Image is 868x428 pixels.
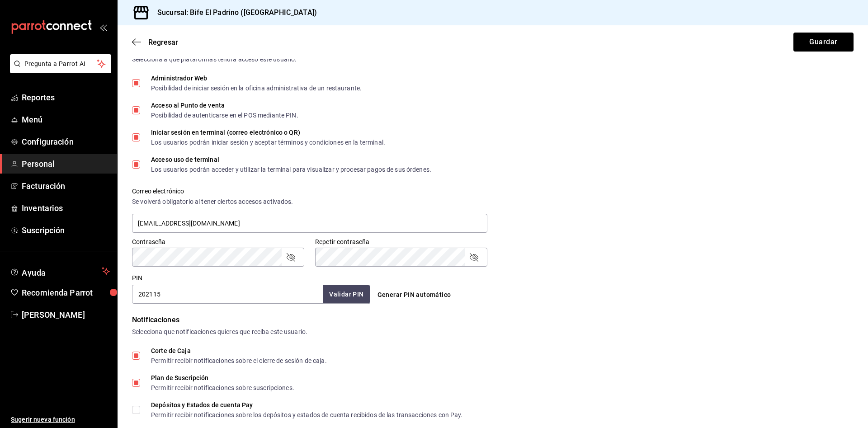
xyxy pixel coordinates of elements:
div: Iniciar sesión en terminal (correo electrónico o QR) [151,129,385,136]
button: passwordField [468,252,479,263]
span: Regresar [148,38,178,47]
div: Permitir recibir notificaciones sobre los depósitos y estados de cuenta recibidos de las transacc... [151,412,463,418]
span: Sugerir nueva función [11,415,110,424]
div: Administrador Web [151,75,362,81]
span: Configuración [22,136,110,148]
a: Pregunta a Parrot AI [6,66,111,75]
span: Facturación [22,180,110,192]
button: Guardar [793,33,854,52]
span: Inventarios [22,202,110,214]
div: Depósitos y Estados de cuenta Pay [151,402,463,408]
label: Repetir contraseña [315,239,487,245]
button: Pregunta a Parrot AI [10,54,111,73]
div: Posibilidad de iniciar sesión en la oficina administrativa de un restaurante. [151,85,362,91]
div: Posibilidad de autenticarse en el POS mediante PIN. [151,112,298,118]
button: passwordField [285,252,296,263]
label: Contraseña [132,239,304,245]
div: Acceso uso de terminal [151,156,431,163]
div: Plan de Suscripción [151,375,294,381]
div: Permitir recibir notificaciones sobre el cierre de sesión de caja. [151,357,327,364]
button: open_drawer_menu [99,24,107,31]
span: Recomienda Parrot [22,287,110,299]
button: Validar PIN [323,285,370,304]
span: [PERSON_NAME] [22,309,110,321]
button: Generar PIN automático [374,287,455,303]
div: Los usuarios podrán acceder y utilizar la terminal para visualizar y procesar pagos de sus órdenes. [151,166,431,173]
div: Notificaciones [132,315,854,325]
div: Selecciona que notificaciones quieres que reciba este usuario. [132,327,854,337]
div: Acceso al Punto de venta [151,102,298,108]
input: 3 a 6 dígitos [132,285,323,304]
label: Correo electrónico [132,188,487,194]
div: Los usuarios podrán iniciar sesión y aceptar términos y condiciones en la terminal. [151,139,385,146]
button: Regresar [132,38,178,47]
div: Corte de Caja [151,348,327,354]
div: Se volverá obligatorio al tener ciertos accesos activados. [132,197,487,207]
h3: Sucursal: Bife El Padrino ([GEOGRAPHIC_DATA]) [150,7,317,18]
span: Menú [22,113,110,126]
label: PIN [132,275,142,281]
span: Personal [22,158,110,170]
span: Pregunta a Parrot AI [24,59,97,69]
span: Ayuda [22,266,98,277]
div: Selecciona a que plataformas tendrá acceso este usuario. [132,55,854,64]
span: Suscripción [22,224,110,236]
div: Permitir recibir notificaciones sobre suscripciones. [151,385,294,391]
span: Reportes [22,91,110,103]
